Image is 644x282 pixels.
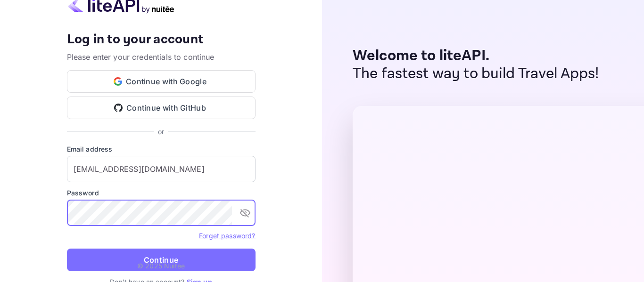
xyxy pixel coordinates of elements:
[199,231,255,240] a: Forget password?
[67,97,256,119] button: Continue with GitHub
[353,65,599,83] p: The fastest way to build Travel Apps!
[67,144,256,154] label: Email address
[67,70,256,93] button: Continue with Google
[199,232,255,240] a: Forget password?
[67,156,256,182] input: Enter your email address
[219,207,231,218] keeper-lock: Open Keeper Popup
[67,249,256,271] button: Continue
[67,188,256,198] label: Password
[67,51,256,63] p: Please enter your credentials to continue
[137,261,185,271] p: © 2025 Nuitee
[353,47,599,65] p: Welcome to liteAPI.
[236,203,255,222] button: toggle password visibility
[158,127,164,137] p: or
[67,32,256,48] h4: Log in to your account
